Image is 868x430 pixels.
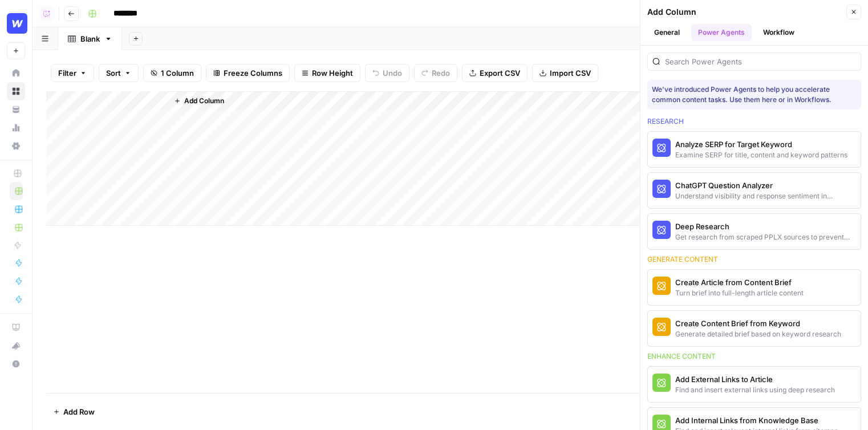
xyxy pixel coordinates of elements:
span: Add Column [184,96,224,106]
button: Add Row [46,403,102,421]
span: Undo [383,67,402,79]
div: Generate content [647,254,861,265]
button: General [647,24,687,41]
div: Get research from scraped PPLX sources to prevent source [MEDICAL_DATA] [675,232,856,242]
button: What's new? [7,336,25,355]
div: Add External Links to Article [675,374,835,385]
button: Power Agents [691,24,752,41]
div: We've introduced Power Agents to help you accelerate common content tasks. Use them here or in Wo... [652,84,857,105]
button: Freeze Columns [206,64,290,82]
button: Add Column [169,94,229,108]
span: Freeze Columns [224,67,282,79]
a: Blank [58,27,122,50]
div: Deep Research [675,221,856,232]
div: Create Content Brief from Keyword [675,318,841,329]
div: Blank [80,33,100,44]
input: Search Power Agents [665,56,856,67]
img: Webflow Logo [7,13,27,34]
button: 1 Column [143,64,201,82]
div: Add Internal Links from Knowledge Base [675,415,838,426]
button: Export CSV [462,64,528,82]
button: Help + Support [7,355,25,373]
div: Examine SERP for title, content and keyword patterns [675,150,847,160]
div: What's new? [7,337,25,354]
button: Create Content Brief from KeywordGenerate detailed brief based on keyword research [648,311,861,346]
div: Analyze SERP for Target Keyword [675,139,847,150]
button: ChatGPT Question AnalyzerUnderstand visibility and response sentiment in ChatGPT [648,173,861,208]
span: Add Row [63,406,95,417]
span: 1 Column [161,67,194,79]
div: ChatGPT Question Analyzer [675,180,856,191]
button: Analyze SERP for Target KeywordExamine SERP for title, content and keyword patterns [648,132,861,167]
button: Workflow [756,24,801,41]
a: Settings [7,137,25,155]
span: Import CSV [550,67,591,79]
button: Row Height [294,64,360,82]
button: Import CSV [532,64,598,82]
button: Redo [414,64,457,82]
span: Sort [106,67,121,79]
button: Deep ResearchGet research from scraped PPLX sources to prevent source [MEDICAL_DATA] [648,214,861,249]
div: Generate detailed brief based on keyword research [675,329,841,339]
div: Create Article from Content Brief [675,277,804,288]
span: Filter [58,67,76,79]
button: Undo [365,64,409,82]
button: Add External Links to ArticleFind and insert external links using deep research [648,367,861,402]
a: Browse [7,82,25,100]
div: Find and insert external links using deep research [675,385,835,395]
button: Workspace: Webflow [7,9,25,38]
button: Sort [99,64,139,82]
a: Usage [7,119,25,137]
div: Turn brief into full-length article content [675,288,804,298]
button: Filter [51,64,94,82]
span: Redo [432,67,450,79]
button: Create Article from Content BriefTurn brief into full-length article content [648,270,861,305]
div: Understand visibility and response sentiment in ChatGPT [675,191,856,201]
a: Your Data [7,100,25,119]
span: Row Height [312,67,353,79]
a: Home [7,64,25,82]
div: Enhance content [647,351,861,362]
span: Export CSV [480,67,520,79]
a: AirOps Academy [7,318,25,336]
div: Research [647,116,861,127]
